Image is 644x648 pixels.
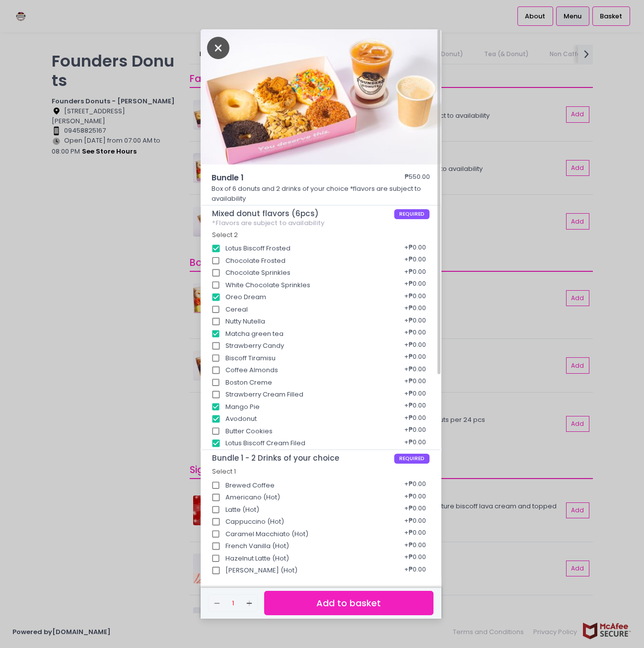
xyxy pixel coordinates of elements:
span: Select 1 [212,467,236,476]
div: + ₱0.00 [401,525,429,544]
div: + ₱0.00 [401,324,429,343]
div: + ₱0.00 [401,276,429,295]
div: + ₱0.00 [401,409,429,428]
p: Box of 6 donuts and 2 drinks of your choice *flavors are subject to availability [212,184,430,203]
div: + ₱0.00 [401,288,429,307]
div: *Flavors are subject to availability [212,219,429,227]
div: + ₱0.00 [401,349,429,368]
button: Close [207,42,230,52]
span: REQUIRED [394,209,429,219]
div: ₱550.00 [405,172,430,184]
div: + ₱0.00 [401,385,429,404]
div: + ₱0.00 [401,422,429,441]
span: Select 2 [212,231,238,239]
div: + ₱0.00 [401,373,429,392]
img: Bundle 1 [201,29,441,164]
div: + ₱0.00 [401,336,429,355]
div: + ₱0.00 [401,239,429,258]
span: Mixed donut flavors (6pcs) [212,209,394,218]
div: + ₱0.00 [401,488,429,507]
button: Add to basket [264,591,433,615]
div: + ₱0.00 [401,476,429,495]
div: + ₱0.00 [401,512,429,531]
div: + ₱0.00 [401,549,429,568]
div: + ₱0.00 [401,312,429,331]
div: + ₱0.00 [401,398,429,416]
span: REQUIRED [394,454,429,464]
span: Bundle 1 [212,172,375,184]
span: Bundle 1 - 2 Drinks of your choice [212,454,394,463]
div: + ₱0.00 [401,251,429,270]
div: + ₱0.00 [401,434,429,453]
div: + ₱0.00 [401,500,429,519]
div: + ₱0.00 [401,561,429,580]
div: + ₱0.00 [401,263,429,282]
div: + ₱0.00 [401,300,429,319]
div: + ₱0.00 [401,573,429,592]
div: + ₱0.00 [401,537,429,556]
div: + ₱0.00 [401,361,429,380]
